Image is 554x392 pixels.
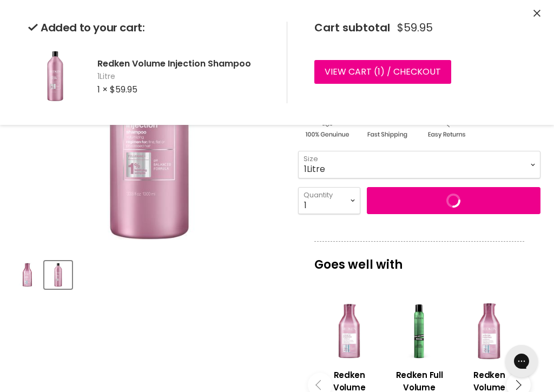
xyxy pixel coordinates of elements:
[28,22,269,34] h2: Added to your cart:
[45,262,71,288] img: Redken Volume Injection Shampoo
[97,71,269,82] span: 1Litre
[97,83,108,96] span: 1 ×
[44,261,72,289] button: Redken Volume Injection Shampoo
[14,261,41,289] button: Redken Volume Injection Shampoo
[397,22,433,34] span: $59.95
[12,258,287,289] div: Product thumbnails
[110,83,137,96] span: $59.95
[314,20,390,35] span: Cart subtotal
[378,65,380,78] span: 1
[533,8,540,19] button: Close
[314,241,524,277] p: Goes well with
[97,58,269,69] h2: Redken Volume Injection Shampoo
[298,187,360,214] select: Quantity
[15,262,40,288] img: Redken Volume Injection Shampoo
[500,341,543,381] iframe: Gorgias live chat messenger
[314,60,451,84] a: View cart (1) / Checkout
[28,49,82,103] img: Redken Volume Injection Shampoo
